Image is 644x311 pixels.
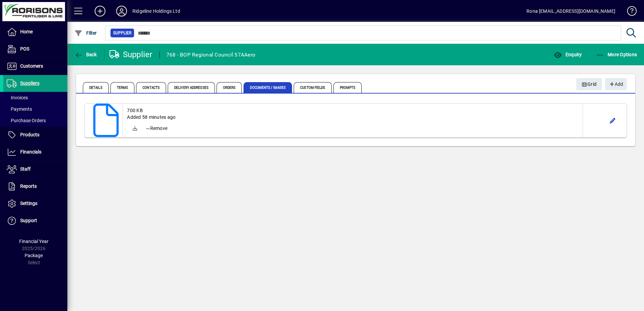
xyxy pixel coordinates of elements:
a: Purchase Orders [3,115,67,126]
a: Download [127,120,143,137]
span: Financial Year [19,239,49,244]
span: Suppliers [20,80,39,86]
a: Customers [3,58,67,75]
div: Supplier [109,49,153,60]
a: Reports [3,178,67,195]
span: Supplier [113,30,131,36]
button: Filter [73,27,99,39]
a: Financials [3,144,67,161]
a: POS [3,41,67,58]
button: Profile [111,5,132,17]
span: Home [20,29,33,34]
span: Products [20,132,39,137]
button: Add [89,5,111,17]
a: Home [3,24,67,40]
span: Settings [20,201,37,206]
button: Edit [607,115,618,126]
button: More Options [594,48,639,61]
span: Orders [217,82,242,93]
span: Add [609,79,623,90]
span: Back [74,52,97,57]
span: Customers [20,63,43,69]
div: 700 KB [127,107,579,114]
span: Delivery Addresses [168,82,215,93]
span: POS [20,46,29,51]
a: Payments [3,103,67,115]
span: Invoices [7,95,28,100]
button: Enquiry [552,48,583,61]
span: Financials [20,149,41,154]
a: Knowledge Base [622,1,636,23]
span: More Options [596,52,637,57]
span: Enquiry [554,52,582,57]
a: Invoices [3,92,67,103]
div: 768 - BOP Regional Council 57AAero [166,49,256,60]
span: Staff [20,166,31,172]
span: Reports [20,183,37,189]
span: Package [25,253,43,258]
span: Terms [110,82,135,93]
span: Filter [74,30,97,36]
span: Purchase Orders [7,118,46,123]
span: Contacts [136,82,166,93]
a: Support [3,212,67,229]
span: Documents / Images [244,82,292,93]
button: Remove [143,122,170,134]
button: Grid [576,78,602,90]
span: Details [83,82,109,93]
button: Back [73,48,99,61]
app-page-header-button: Back [67,48,104,61]
span: Support [20,218,37,223]
span: Custom Fields [294,82,331,93]
button: Add [605,78,627,90]
div: Added 58 minutes ago [127,114,579,120]
span: Prompts [333,82,362,93]
span: Grid [582,79,597,90]
span: Payments [7,106,32,112]
a: Products [3,127,67,143]
span: Remove [146,125,167,132]
a: Settings [3,195,67,212]
div: Rona [EMAIL_ADDRESS][DOMAIN_NAME] [526,6,615,16]
a: Staff [3,161,67,178]
div: Ridgeline Holdings Ltd [132,6,180,16]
